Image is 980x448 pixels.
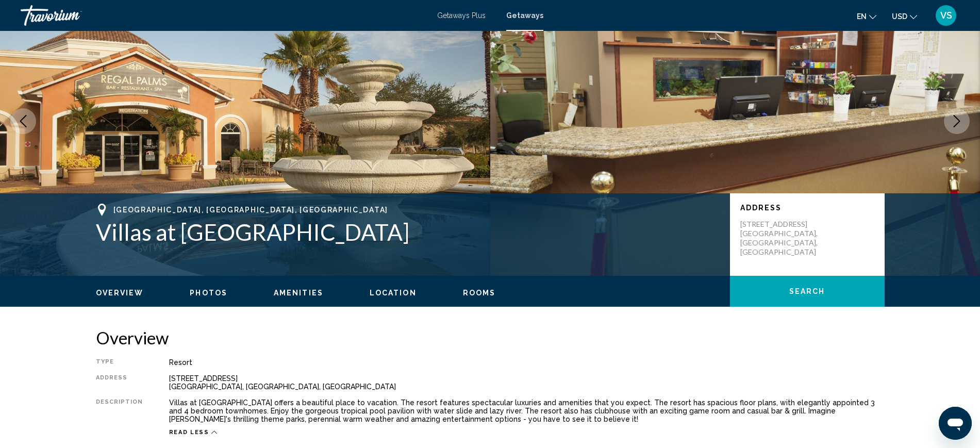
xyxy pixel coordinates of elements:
[21,5,427,26] a: Travorium
[940,10,952,21] span: VS
[857,12,867,21] span: en
[463,289,496,297] span: Rooms
[506,11,543,20] a: Getaways
[190,288,227,297] button: Photos
[892,12,907,21] span: USD
[730,276,885,307] button: Search
[370,289,417,297] span: Location
[169,428,218,436] button: Read less
[96,399,143,423] div: Description
[169,358,885,367] div: Resort
[96,289,144,297] span: Overview
[789,288,825,296] span: Search
[96,219,720,245] h1: Villas at [GEOGRAPHIC_DATA]
[463,288,496,297] button: Rooms
[274,289,323,297] span: Amenities
[939,407,972,440] iframe: Button to launch messaging window
[113,206,388,214] span: [GEOGRAPHIC_DATA], [GEOGRAPHIC_DATA], [GEOGRAPHIC_DATA]
[96,374,143,391] div: Address
[10,108,36,134] button: Previous image
[169,399,885,423] div: Villas at [GEOGRAPHIC_DATA] offers a beautiful place to vacation. The resort features spectacular...
[370,288,417,297] button: Location
[96,288,144,297] button: Overview
[169,374,885,391] div: [STREET_ADDRESS] [GEOGRAPHIC_DATA], [GEOGRAPHIC_DATA], [GEOGRAPHIC_DATA]
[190,289,227,297] span: Photos
[857,9,876,24] button: Change language
[169,429,209,436] span: Read less
[740,220,823,257] p: [STREET_ADDRESS] [GEOGRAPHIC_DATA], [GEOGRAPHIC_DATA], [GEOGRAPHIC_DATA]
[944,108,970,134] button: Next image
[740,204,874,212] p: Address
[274,288,323,297] button: Amenities
[437,11,486,20] a: Getaways Plus
[96,327,885,348] h2: Overview
[892,9,917,24] button: Change currency
[933,5,959,26] button: User Menu
[96,358,143,367] div: Type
